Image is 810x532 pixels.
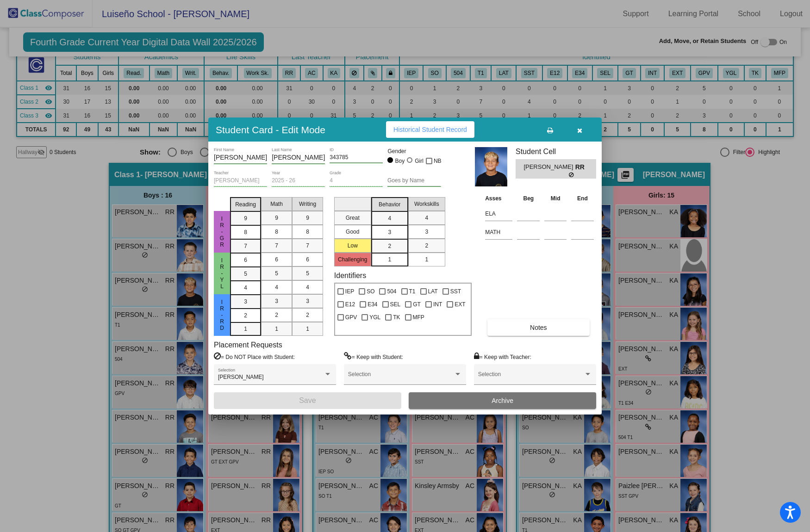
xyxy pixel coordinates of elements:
span: LAT [428,286,438,297]
span: INT [433,299,442,310]
input: grade [330,178,383,184]
span: Reading [235,200,256,209]
th: End [569,193,596,204]
th: Asses [483,193,515,204]
span: 2 [275,311,278,319]
input: year [272,178,325,184]
span: 9 [275,214,278,222]
span: 6 [306,255,309,264]
span: 3 [275,297,278,305]
span: Notes [530,324,547,331]
span: 5 [244,270,247,278]
span: Workskills [414,200,439,208]
span: 7 [244,242,247,250]
span: TK [393,312,400,323]
span: 1 [388,255,391,264]
span: 2 [425,241,428,250]
label: = Do NOT Place with Student: [214,352,295,361]
span: Archive [492,397,513,404]
span: 6 [244,256,247,264]
span: 1 [275,325,278,333]
label: = Keep with Teacher: [474,352,531,361]
th: Mid [542,193,569,204]
input: assessment [485,225,512,239]
span: 9 [244,214,247,223]
span: YGL [369,312,380,323]
div: Boy [395,157,405,165]
span: RR [575,162,588,172]
span: 3 [425,228,428,236]
th: Beg [515,193,542,204]
span: 1 [306,325,309,333]
span: IR-Rd [218,299,226,331]
mat-label: Gender [387,147,441,155]
span: 7 [306,241,309,250]
span: 4 [244,284,247,292]
span: SEL [390,299,401,310]
span: 4 [388,214,391,223]
span: E12 [345,299,355,310]
span: IR-Yl [218,257,226,290]
input: teacher [214,178,267,184]
span: Behavior [379,200,400,209]
span: 8 [306,228,309,236]
input: Enter ID [330,155,383,161]
span: 5 [306,269,309,278]
span: 1 [244,325,247,333]
span: GPV [345,312,357,323]
span: 7 [275,241,278,250]
span: 3 [244,297,247,306]
span: 3 [388,228,391,236]
span: NB [434,155,442,167]
h3: Student Cell [516,147,596,156]
input: goes by name [387,178,441,184]
label: = Keep with Student: [344,352,403,361]
span: Historical Student Record [393,126,467,133]
span: 5 [275,269,278,278]
label: Placement Requests [214,340,282,349]
span: SST [450,286,461,297]
span: 6 [275,255,278,264]
span: 4 [306,283,309,291]
button: Save [214,392,401,409]
button: Notes [487,319,589,336]
span: Writing [299,200,316,208]
span: 4 [275,283,278,291]
span: EXT [455,299,465,310]
span: 2 [388,242,391,250]
span: MFP [413,312,424,323]
label: Identifiers [334,271,366,280]
span: [PERSON_NAME] [218,374,264,380]
span: 2 [244,311,247,320]
span: 2 [306,311,309,319]
span: iR-Gr [218,216,226,248]
button: Historical Student Record [386,121,474,138]
input: assessment [485,207,512,221]
span: 504 [387,286,396,297]
span: E34 [368,299,377,310]
span: 8 [275,228,278,236]
div: Girl [414,157,424,165]
button: Archive [409,392,596,409]
span: 4 [425,214,428,222]
span: 8 [244,228,247,236]
span: IEP [345,286,354,297]
span: GT [413,299,421,310]
h3: Student Card - Edit Mode [216,124,325,136]
span: SO [367,286,374,297]
span: Save [299,396,316,404]
span: 9 [306,214,309,222]
span: 1 [425,255,428,264]
span: [PERSON_NAME] [523,162,575,172]
span: Math [270,200,283,208]
span: T1 [409,286,416,297]
span: 3 [306,297,309,305]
